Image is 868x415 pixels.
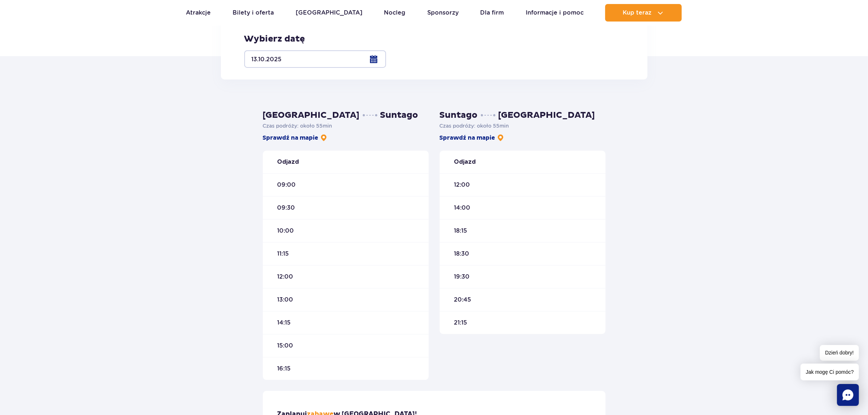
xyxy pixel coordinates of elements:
a: Informacje i pomoc [526,4,584,22]
a: [GEOGRAPHIC_DATA] [296,4,362,22]
span: 16:15 [277,365,291,373]
a: Sprawdź na mapie [263,134,327,142]
div: Chat [837,384,859,406]
strong: Odjazd [454,158,476,166]
a: Sponsorzy [427,4,459,22]
span: Kup teraz [623,9,651,16]
span: 10:00 [277,227,294,235]
a: Dla firm [480,4,504,22]
h3: [GEOGRAPHIC_DATA] Suntago [263,110,429,121]
a: Atrakcje [186,4,211,22]
strong: Odjazd [277,158,299,166]
span: Dzień dobry! [820,345,859,361]
span: 15:00 [277,342,293,350]
h3: Suntago [GEOGRAPHIC_DATA] [440,110,606,121]
span: 14:00 [454,204,471,212]
span: 13:00 [277,296,293,304]
img: pin-yellow.6f239d18.svg [320,134,327,141]
p: Czas podróży : [263,122,429,129]
span: 09:00 [277,181,296,189]
span: 20:45 [454,296,471,304]
a: Bilety i oferta [233,4,274,22]
p: Czas podróży : [440,122,606,129]
span: 09:30 [277,204,295,212]
button: Kup teraz [605,4,682,22]
a: Sprawdź na mapie [440,134,504,142]
span: 21:15 [454,319,467,327]
span: 18:15 [454,227,467,235]
span: 12:00 [454,181,470,189]
span: 11:15 [277,250,289,258]
a: Nocleg [384,4,405,22]
span: 18:30 [454,250,470,258]
span: 14:15 [277,319,291,327]
span: 19:30 [454,273,470,281]
span: około 55 min [300,123,332,129]
h3: Wybierz datę [244,34,386,44]
span: Jak mogę Ci pomóc? [801,364,859,380]
span: około 55 min [477,123,509,129]
img: dots.7b10e353.svg [481,114,495,116]
img: pin-yellow.6f239d18.svg [497,134,504,141]
img: dots.7b10e353.svg [363,114,377,116]
span: 12:00 [277,273,293,281]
